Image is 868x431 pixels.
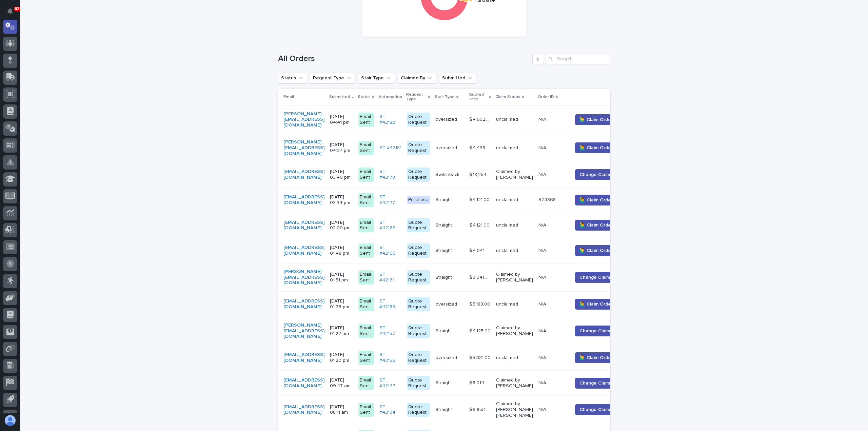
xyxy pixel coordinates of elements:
span: Change Claimer [579,274,615,281]
p: [DATE] 09:47 am [330,377,353,389]
p: unclaimed [496,248,533,254]
p: Submitted [329,93,350,101]
a: [EMAIL_ADDRESS][DOMAIN_NAME] [283,220,324,231]
tr: [PERSON_NAME][EMAIL_ADDRESS][DOMAIN_NAME] [DATE] 01:22 pmEmail SentST #42157 Quote RequestStraigh... [278,317,630,345]
tr: [EMAIL_ADDRESS][DOMAIN_NAME] [DATE] 09:47 amEmail SentST #42147 Quote RequestStraightStraight $ 8... [278,370,630,396]
p: N/A [538,300,548,307]
button: 🙋‍♂️ Claim Order [575,352,617,363]
p: Straight [435,273,453,280]
span: 🙋‍♂️ Claim Order [579,301,613,308]
tr: [EMAIL_ADDRESS][DOMAIN_NAME] [DATE] 02:00 pmEmail SentST #42169 Quote RequestStraightStraight $ 4... [278,213,630,238]
div: Email Sent [358,270,374,285]
h1: All Orders [278,54,530,64]
p: Request Type [406,91,427,103]
p: oversized [435,144,458,151]
p: unclaimed [496,117,533,122]
p: $ 3,941.00 [469,273,492,280]
div: Email Sent [358,324,374,338]
p: $ 4,125.00 [469,327,492,334]
p: [DATE] 01:26 pm [330,298,353,310]
button: Claimed By [398,73,436,83]
p: [DATE] 04:27 pm [330,142,353,154]
p: Stair Type [435,93,455,101]
a: [EMAIL_ADDRESS][DOMAIN_NAME] [283,194,324,206]
button: 🙋‍♂️ Claim Order [575,299,617,310]
span: 🙋‍♂️ Claim Order [579,222,613,229]
div: Quote Request [407,297,430,311]
div: Quote Request [407,218,430,233]
div: Email Sent [358,403,374,417]
a: ST #42182 [379,114,401,125]
tr: [EMAIL_ADDRESS][DOMAIN_NAME] [DATE] 01:48 pmEmail SentST #42166 Quote RequestStraightStraight $ 4... [278,238,630,263]
a: [EMAIL_ADDRESS][DOMAIN_NAME] [283,377,324,389]
p: [DATE] 04:41 pm [330,114,353,125]
p: N/A [538,354,548,361]
p: Switchback [435,171,461,178]
input: Search [546,54,610,64]
span: 🙋‍♂️ Claim Order [579,247,613,254]
p: Quoted Price [469,91,488,103]
p: unclaimed [496,145,533,151]
div: Quote Request [407,270,430,285]
p: Claimed by [PERSON_NAME] [PERSON_NAME] [496,401,533,418]
p: SZ3868 [538,196,557,203]
tr: [EMAIL_ADDRESS][DOMAIN_NAME] [DATE] 01:20 pmEmail SentST #42156 Quote Requestoversizedoversized $... [278,345,630,371]
p: Straight [435,196,453,203]
a: [EMAIL_ADDRESS][DOMAIN_NAME] [283,169,324,180]
a: [EMAIL_ADDRESS][DOMAIN_NAME] [283,404,324,416]
tr: [PERSON_NAME][EMAIL_ADDRESS][DOMAIN_NAME] [DATE] 04:41 pmEmail SentST #42182 Quote Requestoversiz... [278,105,630,134]
a: ST #42181 [379,145,401,151]
button: Change Claimer [575,326,619,336]
div: Email Sent [358,141,374,155]
a: ST #42178 [379,169,401,180]
span: 🙋‍♂️ Claim Order [579,116,613,123]
tr: [EMAIL_ADDRESS][DOMAIN_NAME] [DATE] 08:11 amEmail SentST #42134 Quote RequestStraightStraight $ 9... [278,396,630,424]
p: N/A [538,171,548,178]
button: 🙋‍♂️ Claim Order [575,114,617,125]
a: ST #42166 [379,245,401,256]
p: [DATE] 01:48 pm [330,245,353,256]
tr: [EMAIL_ADDRESS][DOMAIN_NAME] [DATE] 03:34 pmEmail SentST #42177 PurchaseStraightStraight $ 4,121.... [278,187,630,213]
div: Email Sent [358,113,374,127]
p: $ 4,041.00 [469,247,492,254]
div: Email Sent [358,243,374,258]
a: [EMAIL_ADDRESS][DOMAIN_NAME] [283,245,324,256]
span: 🙋‍♂️ Claim Order [579,197,613,203]
span: Change Claimer [579,406,615,413]
button: 🙋‍♂️ Claim Order [575,245,617,256]
p: $ 5,188.00 [469,300,492,307]
p: unclaimed [496,222,533,228]
p: $ 4,121.00 [469,196,491,203]
p: oversized [435,354,458,361]
p: unclaimed [496,301,533,307]
p: 62 [15,6,19,11]
p: N/A [538,406,548,413]
button: Stair Type [358,73,395,83]
p: Straight [435,406,453,413]
p: Claimed by [PERSON_NAME] [496,272,533,283]
button: Notifications [3,4,17,18]
div: Purchase [407,196,430,204]
a: [EMAIL_ADDRESS][DOMAIN_NAME] [283,298,324,310]
button: Request Type [310,73,355,83]
p: Email [283,93,294,101]
div: Email Sent [358,193,374,207]
a: ST #42177 [379,194,401,206]
div: Email Sent [358,351,374,365]
p: $ 8,014.00 [469,379,492,386]
p: [DATE] 08:11 am [330,404,353,416]
p: unclaimed [496,355,533,361]
button: Change Claimer [575,272,619,283]
a: ST #42147 [379,377,401,389]
div: Quote Request [407,403,430,417]
p: Claimed by [PERSON_NAME] [496,377,533,389]
a: [PERSON_NAME][EMAIL_ADDRESS][DOMAIN_NAME] [283,269,324,286]
p: [DATE] 01:31 pm [330,272,353,283]
p: $ 9,853.00 [469,406,492,413]
p: [DATE] 02:00 pm [330,220,353,231]
a: ST #42156 [379,352,401,364]
p: [DATE] 03:40 pm [330,169,353,180]
p: oversized [435,115,458,122]
div: Quote Request [407,243,430,258]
